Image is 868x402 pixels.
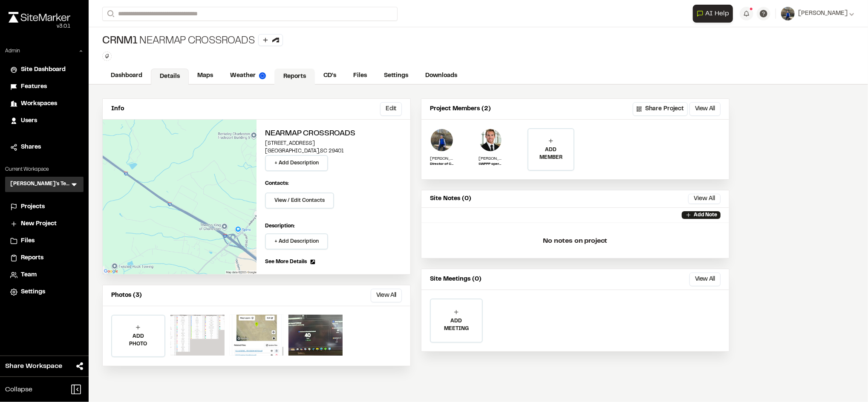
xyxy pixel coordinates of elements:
[21,82,47,92] span: Features
[633,102,688,116] button: Share Project
[9,23,70,30] div: Oh geez...please don't...
[430,128,454,152] img: Troy Brennan
[9,12,70,23] img: rebrand.png
[21,236,35,246] span: Files
[10,270,78,280] a: Team
[479,162,502,167] p: SWPPP operator
[102,34,138,48] span: CRNM1
[265,147,402,155] p: [GEOGRAPHIC_DATA] , SC 29401
[102,34,283,48] div: Nearmap Crossroads
[265,258,307,266] span: See More Details
[345,68,375,84] a: Files
[21,253,43,263] span: Reports
[21,270,37,280] span: Team
[151,69,189,85] a: Details
[10,99,78,109] a: Workspaces
[112,333,164,348] p: ADD PHOTO
[21,202,45,212] span: Projects
[430,194,471,204] p: Site Notes (0)
[265,140,402,147] p: [STREET_ADDRESS]
[315,68,345,84] a: CD's
[371,289,402,302] button: View All
[21,116,37,126] span: Users
[10,202,78,212] a: Projects
[222,68,274,84] a: Weather
[10,65,78,75] a: Site Dashboard
[430,155,454,162] p: [PERSON_NAME]
[265,128,402,140] h2: Nearmap Crossroads
[10,82,78,92] a: Features
[781,7,795,20] img: User
[5,166,84,173] p: Current Workspace
[102,7,118,21] button: Search
[693,5,733,23] button: Open AI Assistant
[102,52,112,61] button: Edit Tags
[189,68,222,84] a: Maps
[111,291,142,300] p: Photos (3)
[10,180,70,189] h3: [PERSON_NAME]'s Test
[265,155,328,171] button: + Add Description
[694,211,717,219] p: Add Note
[693,5,736,23] div: Open AI Assistant
[10,287,78,297] a: Settings
[274,69,315,85] a: Reports
[10,219,78,229] a: New Project
[21,65,66,75] span: Site Dashboard
[10,116,78,126] a: Users
[430,275,482,284] p: Site Meetings (0)
[688,194,721,204] button: View All
[375,68,417,84] a: Settings
[5,47,20,55] p: Admin
[430,162,454,167] p: Director of Construction Administration
[380,102,402,116] button: Edit
[21,143,41,152] span: Shares
[259,72,266,79] img: precipai.png
[5,385,32,395] span: Collapse
[5,361,62,371] span: Share Workspace
[431,317,482,333] p: ADD MEETING
[265,192,334,209] button: View / Edit Contacts
[10,143,78,152] a: Shares
[417,68,466,84] a: Downloads
[479,128,502,152] img: Troy Brennan
[689,273,721,286] button: View All
[781,7,854,20] button: [PERSON_NAME]
[265,222,402,230] p: Description:
[430,104,491,114] p: Project Members (2)
[102,68,151,84] a: Dashboard
[21,287,45,297] span: Settings
[21,219,57,229] span: New Project
[705,9,729,19] span: AI Help
[528,146,574,161] p: ADD MEMBER
[689,102,721,116] button: View All
[479,155,502,162] p: [PERSON_NAME]
[265,180,289,187] p: Contacts:
[428,227,722,255] p: No notes on project
[265,233,328,250] button: + Add Description
[111,104,124,114] p: Info
[798,9,848,18] span: [PERSON_NAME]
[10,236,78,246] a: Files
[10,253,78,263] a: Reports
[21,99,57,109] span: Workspaces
